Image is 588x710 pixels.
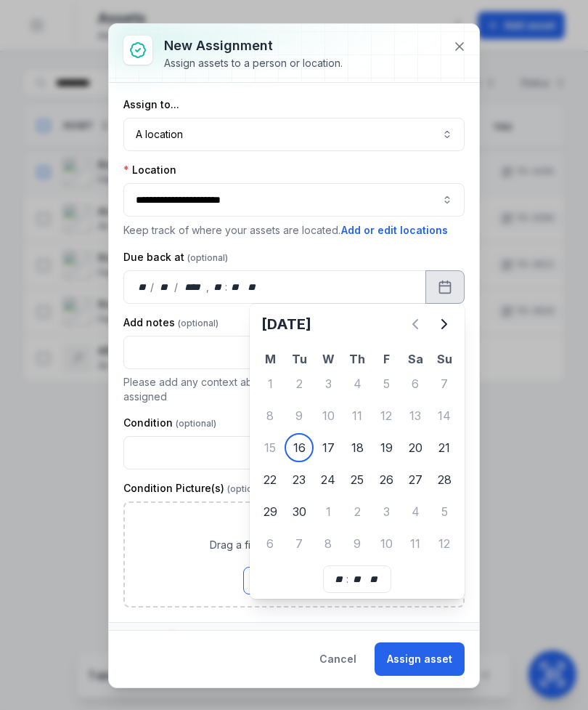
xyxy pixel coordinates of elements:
[343,369,372,398] div: 4
[401,433,430,462] div: 20
[123,97,179,112] label: Assign to...
[256,465,285,494] div: Monday 22 September 2025
[285,401,314,430] div: Tuesday 9 September 2025
[401,401,430,430] div: Saturday 13 September 2025
[343,529,372,558] div: Thursday 9 October 2025
[430,310,459,339] button: Next
[372,433,401,462] div: Friday 19 September 2025
[256,529,285,558] div: Monday 6 October 2025
[256,350,285,368] th: M
[256,310,459,593] div: Calendar
[401,433,430,462] div: Saturday 20 September 2025
[332,572,347,586] div: hour,
[123,416,216,430] label: Condition
[256,369,285,398] div: Monday 1 September 2025
[285,529,314,558] div: 7
[430,465,459,494] div: 28
[314,401,343,430] div: 10
[430,350,459,368] th: Su
[174,280,179,294] div: /
[155,280,175,294] div: month,
[401,401,430,430] div: 13
[372,465,401,494] div: 26
[123,481,268,496] label: Condition Picture(s)
[372,529,401,558] div: 10
[343,465,372,494] div: Thursday 25 September 2025
[211,280,225,294] div: hour,
[285,350,314,368] th: Tu
[314,465,343,494] div: 24
[206,280,211,294] div: ,
[343,433,372,462] div: 18
[375,642,465,676] button: Assign asset
[401,369,430,398] div: Saturday 6 September 2025
[256,529,285,558] div: 6
[343,401,372,430] div: Thursday 11 September 2025
[372,401,401,430] div: 12
[401,497,430,526] div: 4
[150,280,155,294] div: /
[123,315,219,330] label: Add notes
[430,433,459,462] div: 21
[343,529,372,558] div: 9
[372,350,401,368] th: F
[314,401,343,430] div: Wednesday 10 September 2025
[256,497,285,526] div: 29
[401,465,430,494] div: 27
[210,538,379,552] span: Drag a file here, or click to browse.
[430,401,459,430] div: Sunday 14 September 2025
[285,497,314,526] div: Tuesday 30 September 2025
[401,369,430,398] div: 6
[430,369,459,398] div: 7
[314,529,343,558] div: Wednesday 8 October 2025
[343,497,372,526] div: 2
[372,369,401,398] div: 5
[372,369,401,398] div: Friday 5 September 2025
[256,401,285,430] div: Monday 8 September 2025
[225,280,229,294] div: :
[430,401,459,430] div: 14
[350,572,364,586] div: minute,
[372,433,401,462] div: 19
[243,567,345,594] button: Browse Files
[285,433,314,462] div: Today, Tuesday 16 September 2025, First available date
[343,497,372,526] div: Thursday 2 October 2025
[401,529,430,558] div: 11
[343,465,372,494] div: 25
[245,280,261,294] div: am/pm,
[430,497,459,526] div: Sunday 5 October 2025
[285,401,314,430] div: 9
[165,629,180,646] div: 1
[366,572,382,586] div: am/pm,
[256,369,285,398] div: 1
[307,642,369,676] button: Cancel
[343,369,372,398] div: Thursday 4 September 2025
[314,497,343,526] div: Wednesday 1 October 2025
[285,465,314,494] div: 23
[401,350,430,368] th: Sa
[314,369,343,398] div: 3
[314,465,343,494] div: Wednesday 24 September 2025
[401,310,430,339] button: Previous
[256,465,285,494] div: 22
[256,497,285,526] div: Monday 29 September 2025
[430,529,459,558] div: Sunday 12 October 2025
[425,270,465,304] button: Calendar
[285,369,314,398] div: 2
[314,433,343,462] div: 17
[343,433,372,462] div: Thursday 18 September 2025
[401,497,430,526] div: Saturday 4 October 2025
[136,280,150,294] div: day,
[314,497,343,526] div: 1
[430,433,459,462] div: Sunday 21 September 2025
[285,369,314,398] div: Tuesday 2 September 2025
[372,529,401,558] div: Friday 10 October 2025
[179,280,206,294] div: year,
[261,314,401,334] h2: [DATE]
[430,465,459,494] div: Sunday 28 September 2025
[123,375,465,404] p: Please add any context about the job / purpose of the assets being assigned
[340,222,449,238] button: Add or edit locations
[285,529,314,558] div: Tuesday 7 October 2025
[430,497,459,526] div: 5
[256,401,285,430] div: 8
